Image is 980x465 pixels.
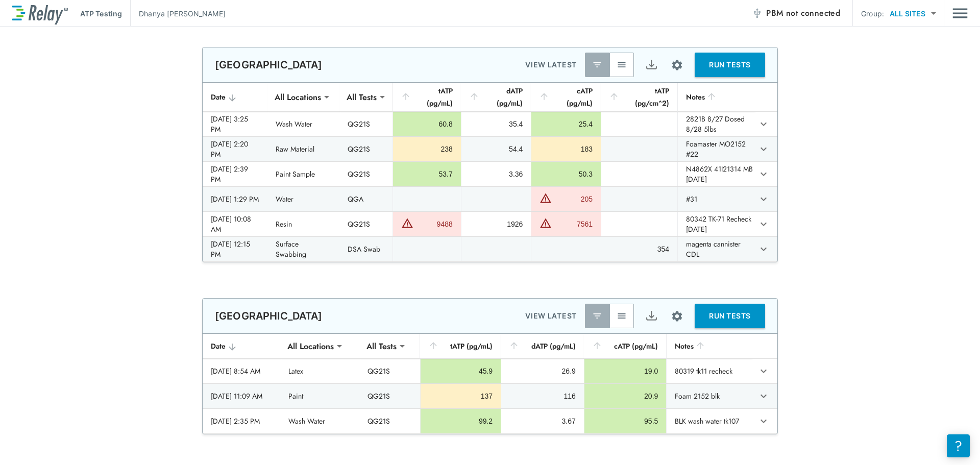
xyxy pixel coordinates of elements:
div: [DATE] 8:54 AM [211,366,272,376]
td: magenta cannister CDL [677,237,755,261]
img: View All [617,60,627,70]
div: 183 [540,144,593,154]
button: Export [639,53,664,77]
button: expand row [755,190,772,208]
td: Foamaster MO2152 #22 [677,137,755,161]
div: 26.9 [509,366,576,376]
td: QGA [339,187,393,211]
div: 35.4 [470,119,523,129]
div: cATP (pg/mL) [539,85,593,109]
img: LuminUltra Relay [12,3,68,25]
div: 50.3 [540,169,593,179]
img: Drawer Icon [952,4,968,23]
p: Group: [861,8,884,19]
div: All Locations [280,336,341,356]
div: cATP (pg/mL) [592,340,658,352]
td: QG21S [339,162,393,186]
img: Warning [540,217,552,229]
div: [DATE] 12:15 PM [211,239,259,259]
div: 354 [609,244,669,254]
div: All Tests [339,87,384,107]
td: QG21S [359,359,420,383]
span: PBM [766,6,840,20]
img: Warning [540,192,552,204]
div: 238 [401,144,453,154]
p: VIEW LATEST [525,59,577,71]
img: View All [617,311,627,321]
div: tATP (pg/cm^2) [609,85,669,109]
th: Date [203,83,267,112]
td: Foam 2152 blk [666,384,751,408]
div: [DATE] 1:29 PM [211,194,259,204]
span: not connected [786,7,840,19]
div: 99.2 [429,416,493,426]
img: Offline Icon [752,8,762,18]
button: expand row [755,240,772,258]
div: [DATE] 10:08 AM [211,214,259,234]
button: Export [639,304,664,328]
div: 137 [429,391,493,401]
div: [DATE] 2:35 PM [211,416,272,426]
div: [DATE] 2:20 PM [211,139,259,159]
img: Latest [592,60,602,70]
td: Wash Water [267,112,339,136]
td: DSA Swab [339,237,393,261]
img: Warning [401,217,413,229]
div: 7561 [554,219,593,229]
img: Settings Icon [671,59,683,71]
td: 80342 TK-71 Recheck [DATE] [677,212,755,236]
p: VIEW LATEST [525,310,577,322]
button: RUN TESTS [695,53,765,77]
img: Export Icon [645,59,658,71]
div: 25.4 [540,119,593,129]
td: Raw Material [267,137,339,161]
div: tATP (pg/mL) [401,85,453,109]
td: Paint [280,384,359,408]
td: Latex [280,359,359,383]
td: N4862X 41I21314 MB [DATE] [677,162,755,186]
div: 95.5 [593,416,658,426]
td: BLK wash water tk107 [666,409,751,433]
button: expand row [755,215,772,233]
td: QG21S [359,384,420,408]
td: Wash Water [280,409,359,433]
table: sticky table [203,334,777,434]
button: PBM not connected [748,3,844,23]
div: Notes [675,340,743,352]
iframe: Resource center [947,434,970,457]
td: QG21S [339,212,393,236]
div: 45.9 [429,366,493,376]
button: expand row [755,412,772,430]
div: [DATE] 3:25 PM [211,114,259,134]
div: 3.67 [509,416,576,426]
td: QG21S [359,409,420,433]
div: dATP (pg/mL) [509,340,576,352]
th: Date [203,334,280,359]
button: expand row [755,140,772,158]
button: expand row [755,115,772,133]
img: Latest [592,311,602,321]
button: Main menu [952,4,968,23]
button: Site setup [664,303,691,330]
td: Surface Swabbing [267,237,339,261]
p: [GEOGRAPHIC_DATA] [215,310,323,322]
div: dATP (pg/mL) [469,85,523,109]
p: ATP Testing [80,8,122,19]
td: 2821B 8/27 Dosed 8/28 5lbs [677,112,755,136]
div: All Locations [267,87,328,107]
td: #31 [677,187,755,211]
td: QG21S [339,112,393,136]
td: Water [267,187,339,211]
img: Settings Icon [671,310,683,323]
button: expand row [755,362,772,380]
p: [GEOGRAPHIC_DATA] [215,59,323,71]
div: 205 [554,194,593,204]
div: 60.8 [401,119,453,129]
td: Resin [267,212,339,236]
div: 3.36 [470,169,523,179]
div: 54.4 [470,144,523,154]
div: 19.0 [593,366,658,376]
div: All Tests [359,336,404,356]
div: 1926 [470,219,523,229]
